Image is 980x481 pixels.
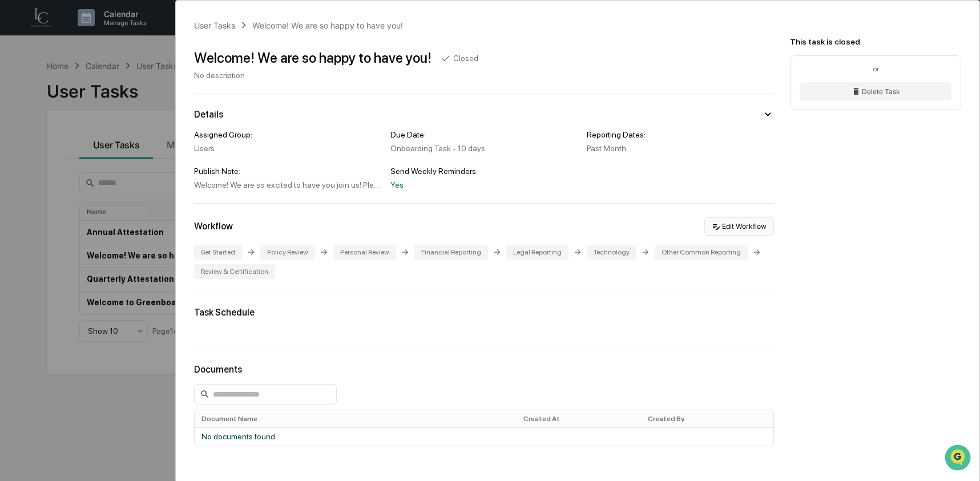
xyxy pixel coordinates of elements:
div: Welcome! We are so excited to have you join us! Please complete this compliance onboarding questi... [194,180,381,189]
div: Documents [194,364,774,375]
div: Review & Certification [194,264,275,279]
div: Legal Reporting [506,245,568,260]
button: Edit Workflow [704,217,774,236]
div: Workflow [194,221,233,232]
div: or [800,65,951,73]
div: Reporting Dates: [587,130,774,139]
div: Details [194,109,223,120]
div: Task Schedule [194,307,774,318]
div: Due Date: [390,130,578,139]
div: User Tasks [194,21,235,30]
button: Start new chat [194,91,208,104]
div: Assigned Group: [194,130,381,139]
th: Created By [641,410,773,427]
div: No description [194,71,478,80]
div: Welcome! We are so happy to have you! [252,21,403,30]
span: Pylon [114,193,138,202]
div: Financial Reporting [414,245,488,260]
iframe: Open customer support [943,443,974,474]
div: Publish Note: [194,167,381,176]
div: Closed [453,54,478,63]
div: 🗄️ [83,145,92,154]
td: No documents found [195,427,773,446]
div: Send Weekly Reminders: [390,167,578,176]
div: Start new chat [39,87,187,99]
a: 🗄️Attestations [78,139,146,160]
span: Attestations [94,144,142,155]
div: This task is closed. [790,37,961,46]
div: Yes [390,180,578,189]
img: 1746055101610-c473b297-6a78-478c-a979-82029cc54cd1 [11,87,32,108]
div: Other Common Reporting [655,245,748,260]
div: 🖐️ [11,145,21,154]
span: Preclearance [23,144,74,155]
div: Technology [587,245,636,260]
div: We're available if you need us! [39,99,144,108]
div: Welcome! We are so happy to have you! [194,50,431,66]
th: Document Name [195,410,517,427]
a: Powered byPylon [80,193,138,202]
a: 🖐️Preclearance [7,139,78,160]
th: Created At [517,410,641,427]
a: 🔎Data Lookup [7,161,76,181]
div: Onboarding Task - 10 days [390,144,578,153]
div: Past Month [587,144,774,153]
span: Data Lookup [23,165,72,177]
div: 🔎 [11,167,21,176]
div: Get Started [194,245,242,260]
div: Personal Review [333,245,396,260]
button: Delete Task [800,82,951,100]
p: How can we help? [11,24,208,42]
div: Policy Review [260,245,315,260]
div: Users [194,144,381,153]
